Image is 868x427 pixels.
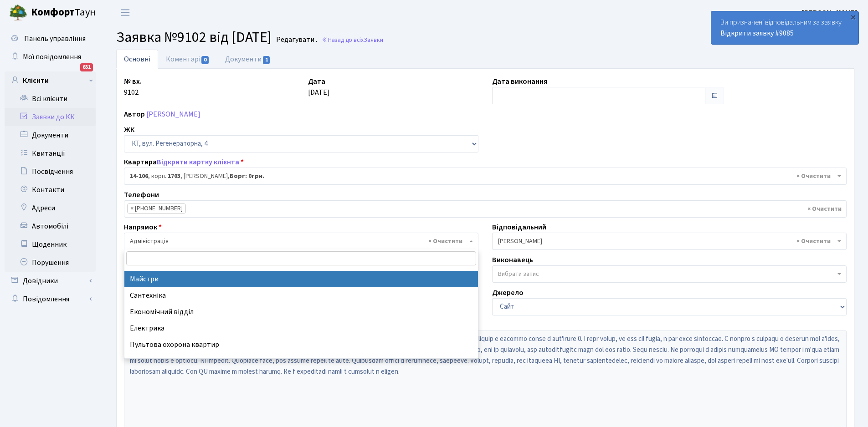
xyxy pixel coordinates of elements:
[124,320,478,336] li: Електрика
[117,76,301,104] div: 9102
[301,76,485,104] div: [DATE]
[5,126,96,144] a: Документи
[492,254,533,265] label: Виконавець
[124,76,142,87] label: № вх.
[711,11,858,44] div: Ви призначені відповідальним за заявку
[802,7,857,18] a: [PERSON_NAME]
[31,5,75,20] b: Комфорт
[31,5,96,20] span: Таун
[5,144,96,163] a: Квитанції
[114,5,137,20] button: Переключити навігацію
[124,271,478,287] li: Майстри
[124,109,145,120] label: Автор
[127,203,186,213] li: (093) 907-93-44
[5,235,96,254] a: Щоденник
[5,181,96,199] a: Контакти
[230,172,264,181] b: Борг: 0грн.
[201,56,209,64] span: 0
[23,52,81,62] span: Мої повідомлення
[308,76,325,87] label: Дата
[124,124,134,135] label: ЖК
[498,269,539,279] span: Вибрати запис
[157,157,239,167] a: Відкрити картку клієнта
[364,36,383,44] span: Заявки
[130,172,835,181] span: <b>14-106</b>, корп.: <b>1703</b>, Одинець Ольга Олександрівна, <b>Борг: 0грн.</b>
[802,8,857,18] b: [PERSON_NAME]
[322,36,383,44] a: Назад до всіхЗаявки
[263,56,270,64] span: 1
[124,222,162,233] label: Напрямок
[130,172,148,181] b: 14-106
[5,30,96,48] a: Панель управління
[80,63,93,71] div: 651
[146,109,200,119] a: [PERSON_NAME]
[124,287,478,304] li: Сантехніка
[492,222,546,233] label: Відповідальний
[5,71,96,90] a: Клієнти
[498,237,835,246] span: Микитенко І.В.
[130,237,467,246] span: Адміністрація
[217,50,278,69] a: Документи
[848,12,858,21] div: ×
[124,233,478,250] span: Адміністрація
[428,237,462,246] span: Видалити всі елементи
[5,48,96,66] a: Мої повідомлення651
[492,76,547,87] label: Дата виконання
[807,204,842,213] span: Видалити всі елементи
[274,36,317,44] small: Редагувати .
[124,189,159,200] label: Телефони
[720,28,794,38] a: Відкрити заявку #9085
[124,353,478,369] li: Акти
[5,272,96,290] a: Довідники
[796,172,831,181] span: Видалити всі елементи
[5,254,96,272] a: Порушення
[492,233,847,250] span: Микитенко І.В.
[124,157,244,168] label: Квартира
[796,237,831,246] span: Видалити всі елементи
[492,287,524,298] label: Джерело
[9,4,27,22] img: logo.png
[124,304,478,320] li: Економічний відділ
[5,199,96,217] a: Адреси
[5,217,96,235] a: Автомобілі
[116,27,272,48] span: Заявка №9102 від [DATE]
[124,336,478,353] li: Пультова охорона квартир
[168,172,180,181] b: 1703
[5,290,96,308] a: Повідомлення
[5,108,96,126] a: Заявки до КК
[5,90,96,108] a: Всі клієнти
[5,163,96,181] a: Посвідчення
[124,168,847,185] span: <b>14-106</b>, корп.: <b>1703</b>, Одинець Ольга Олександрівна, <b>Борг: 0грн.</b>
[116,50,158,69] a: Основні
[130,204,134,213] span: ×
[24,34,86,44] span: Панель управління
[158,50,217,69] a: Коментарі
